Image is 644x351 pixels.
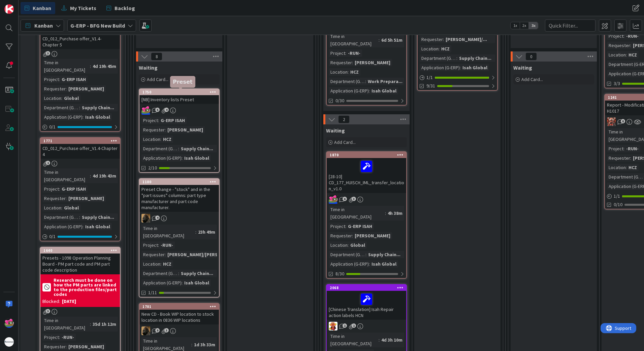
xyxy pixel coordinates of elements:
[60,76,88,83] div: G-ERP ISAH
[141,154,182,162] div: Application (G-ERP)
[141,135,160,143] div: Location
[520,22,529,29] span: 2x
[4,4,14,14] img: Visit kanbanzone.com
[626,164,627,171] span: :
[141,241,158,249] div: Project
[59,185,60,193] span: :
[521,76,543,82] span: Add Card...
[630,42,631,49] span: :
[380,36,404,44] div: 6d 5h 51m
[329,49,345,57] div: Project
[352,197,356,201] span: 3
[46,309,50,313] span: 3
[61,94,62,102] span: :
[623,145,624,152] span: :
[624,145,640,152] div: -RUN-
[40,247,120,253] div: 1640
[67,195,106,202] div: [PERSON_NAME]
[614,80,620,87] span: 3/3
[329,33,379,47] div: Time in [GEOGRAPHIC_DATA]
[607,145,623,152] div: Project
[21,2,55,14] a: Kanban
[139,89,219,95] div: 1750
[79,213,80,221] span: :
[161,260,173,268] div: HCZ
[139,310,219,324] div: New CD - Book WIP location to stock location in 0836 WIP locations
[42,334,59,341] div: Project
[141,270,178,277] div: Department (G-ERP)
[155,328,160,333] span: 9
[147,76,168,82] span: Add Card...
[158,117,159,124] span: :
[630,154,631,162] span: :
[386,209,404,217] div: 4h 38m
[141,279,182,286] div: Application (G-ERP)
[115,4,135,12] span: Backlog
[607,173,644,181] div: Department (G-ERP)
[160,135,161,143] span: :
[66,85,67,92] span: :
[54,278,118,297] b: Research must be done on how the PM parts are linked to the production files/part codes
[330,285,406,290] div: 2068
[42,195,66,202] div: Requester
[40,232,120,241] div: 0/1
[164,108,169,112] span: 4
[159,117,187,124] div: G-ERP ISAH
[366,78,404,85] div: Work Prepara...
[59,76,60,83] span: :
[420,64,460,71] div: Application (G-ERP)
[607,32,623,40] div: Project
[148,164,157,171] span: 2/10
[330,153,406,157] div: 1870
[365,78,366,85] span: :
[329,322,337,330] img: LC
[49,233,56,240] span: 0 / 1
[61,204,62,211] span: :
[420,45,439,52] div: Location
[352,232,353,239] span: :
[90,63,91,70] span: :
[327,158,406,193] div: [28-10] CD_177_HUISCH_IML_transfer_location_v1.0
[142,90,219,94] div: 1750
[155,108,160,112] span: 5
[444,36,489,43] div: [PERSON_NAME]/...
[183,279,211,286] div: Isah Global
[607,117,616,126] img: JK
[443,36,444,43] span: :
[40,123,120,131] div: 0/1
[141,145,178,152] div: Department (G-ERP)
[457,54,493,62] div: Supply Chain...
[43,248,120,253] div: 1640
[43,139,120,143] div: 1771
[352,323,356,328] span: 1
[607,42,630,49] div: Requester
[329,78,365,85] div: Department (G-ERP)
[141,260,160,268] div: Location
[369,87,370,94] span: :
[353,59,392,66] div: [PERSON_NAME]
[42,104,79,111] div: Department (G-ERP)
[42,317,90,331] div: Time in [GEOGRAPHIC_DATA]
[42,59,90,74] div: Time in [GEOGRAPHIC_DATA]
[348,68,349,76] span: :
[139,214,219,223] div: ND
[329,223,345,230] div: Project
[343,197,347,201] span: 6
[326,127,345,134] span: Waiting
[439,45,440,52] span: :
[192,341,217,348] div: 1d 3h 33m
[139,106,219,115] div: JK
[370,260,398,268] div: Isah Global
[173,79,193,85] h5: Preset
[139,326,219,335] div: ND
[60,185,88,193] div: G-ERP ISAH
[345,49,346,57] span: :
[440,45,451,52] div: HCZ
[90,172,91,180] span: :
[40,144,120,159] div: CD_012_Purchase offer_V1.4-Chapter 4
[626,51,627,58] span: :
[348,241,349,249] span: :
[59,334,60,341] span: :
[183,154,211,162] div: Isah Global
[178,270,179,277] span: :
